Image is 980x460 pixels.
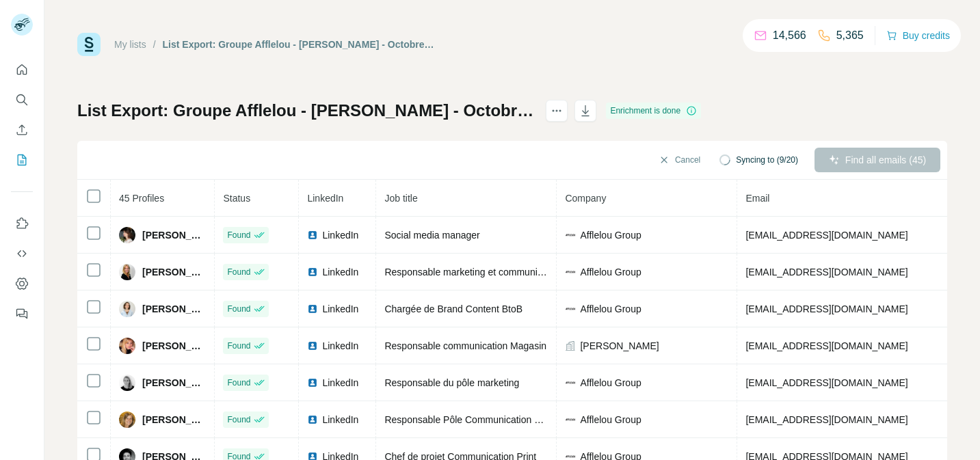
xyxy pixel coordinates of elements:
img: LinkedIn logo [307,340,318,351]
span: Syncing to (9/20) [736,154,798,166]
div: List Export: Groupe Afflelou - [PERSON_NAME] - Octobre - [DATE] 12:36 [163,38,434,51]
img: Avatar [119,411,135,428]
span: LinkedIn [322,265,358,279]
img: LinkedIn logo [307,267,318,278]
p: 5,365 [836,27,864,44]
span: Chargée de Brand Content BtoB [384,303,522,314]
span: LinkedIn [322,339,358,353]
span: [EMAIL_ADDRESS][DOMAIN_NAME] [745,414,908,425]
span: [PERSON_NAME] [142,413,206,427]
span: [PERSON_NAME] [142,339,206,353]
span: [EMAIL_ADDRESS][DOMAIN_NAME] [745,303,908,314]
span: LinkedIn [322,302,358,316]
button: Quick start [11,57,33,82]
h1: List Export: Groupe Afflelou - [PERSON_NAME] - Octobre - [DATE] 12:36 [77,100,533,122]
img: LinkedIn logo [307,377,318,388]
span: [EMAIL_ADDRESS][DOMAIN_NAME] [745,267,908,278]
button: actions [546,100,568,122]
span: Responsable Pôle Communication Locale [384,414,562,425]
span: [PERSON_NAME] [142,302,206,316]
span: Afflelou Group [580,302,641,316]
img: LinkedIn logo [307,414,318,425]
img: company-logo [565,267,576,278]
img: Avatar [119,301,135,317]
span: Found [227,229,250,241]
img: Avatar [119,375,135,391]
span: LinkedIn [322,413,358,427]
p: 14,566 [773,27,806,44]
span: Social media manager [384,230,479,241]
a: My lists [114,39,146,50]
span: [EMAIL_ADDRESS][DOMAIN_NAME] [745,230,908,241]
span: Found [227,414,250,426]
button: Use Surfe API [11,241,33,266]
button: My lists [11,148,33,172]
img: company-logo [565,377,576,388]
button: Enrich CSV [11,118,33,142]
span: LinkedIn [322,376,358,390]
span: Afflelou Group [580,413,641,427]
button: Dashboard [11,271,33,296]
span: Found [227,266,250,278]
span: 45 Profiles [119,193,164,204]
img: Avatar [119,227,135,243]
span: Afflelou Group [580,265,641,279]
span: Job title [384,193,417,204]
span: LinkedIn [307,193,343,204]
img: LinkedIn logo [307,303,318,314]
span: Afflelou Group [580,376,641,390]
img: Avatar [119,338,135,354]
img: LinkedIn logo [307,230,318,241]
span: [PERSON_NAME] [142,265,206,279]
img: company-logo [565,230,576,241]
img: company-logo [565,414,576,425]
button: Feedback [11,301,33,326]
span: Found [227,303,250,315]
span: [PERSON_NAME] [142,376,206,390]
span: [PERSON_NAME] [142,228,206,242]
span: [EMAIL_ADDRESS][DOMAIN_NAME] [745,377,908,388]
span: LinkedIn [322,228,358,242]
img: Surfe Logo [77,33,101,56]
span: Responsable marketing et communication - [GEOGRAPHIC_DATA] [384,267,671,278]
button: Use Surfe on LinkedIn [11,211,33,236]
span: Found [227,340,250,352]
span: Responsable du pôle marketing [384,377,519,388]
li: / [153,38,156,51]
span: [EMAIL_ADDRESS][DOMAIN_NAME] [745,340,908,351]
div: Enrichment is done [606,103,701,119]
span: Afflelou Group [580,228,641,242]
span: Found [227,377,250,389]
span: Company [565,193,606,204]
button: Buy credits [886,26,950,45]
span: [PERSON_NAME] [580,339,659,353]
button: Cancel [649,148,710,172]
span: Email [745,193,769,204]
img: company-logo [565,303,576,314]
button: Search [11,87,33,112]
span: Responsable communication Magasin [384,340,546,351]
img: Avatar [119,264,135,280]
span: Status [223,193,250,204]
